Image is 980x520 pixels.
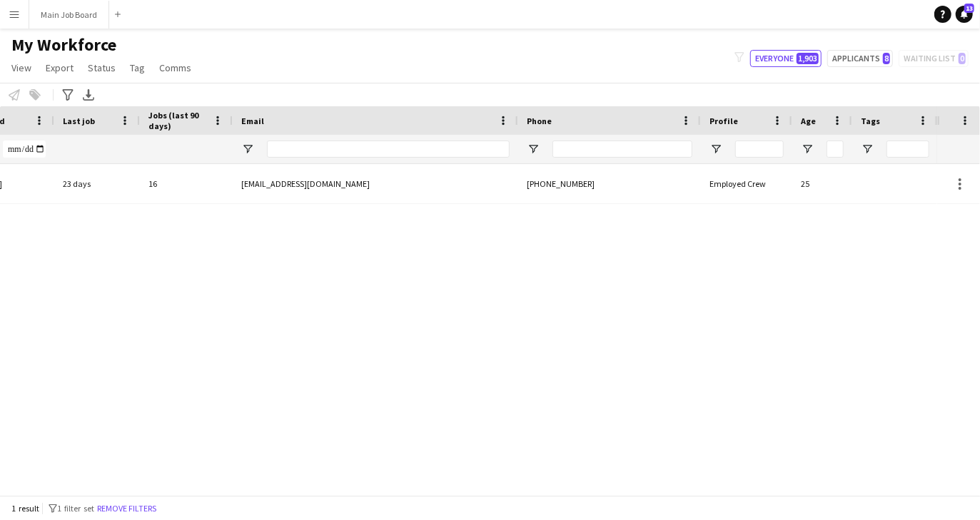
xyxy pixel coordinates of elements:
a: View [6,58,37,77]
span: Export [46,61,74,74]
span: 8 [883,53,890,64]
span: Last job [63,116,95,126]
app-action-btn: Advanced filters [59,86,76,103]
span: Jobs (last 90 days) [148,110,207,131]
div: 16 [140,164,233,203]
button: Remove filters [94,501,159,516]
button: Open Filter Menu [861,143,874,156]
div: [EMAIL_ADDRESS][DOMAIN_NAME] [233,164,518,203]
input: Age Filter Input [827,141,844,158]
span: 1 filter set [57,503,94,514]
div: Employed Crew [701,164,792,203]
a: Tag [124,58,151,77]
span: Profile [709,116,738,126]
div: 25 [792,164,852,203]
a: Comms [153,58,197,77]
span: Email [241,116,264,126]
button: Applicants8 [827,50,893,67]
input: Tags Filter Input [886,141,929,158]
span: My Workforce [11,34,116,56]
input: Email Filter Input [267,141,510,158]
button: Open Filter Menu [709,143,722,156]
span: 1,903 [797,53,819,64]
input: Phone Filter Input [552,141,692,158]
span: Tags [861,116,880,126]
span: View [11,61,31,74]
span: Tag [130,61,145,74]
span: Age [801,116,816,126]
a: Export [40,58,79,77]
a: 13 [956,6,973,23]
button: Main Job Board [29,1,109,29]
button: Open Filter Menu [801,143,814,156]
span: 13 [964,4,974,13]
input: Joined Filter Input [3,141,46,158]
span: Status [88,61,116,74]
div: 23 days [54,164,140,203]
a: Status [82,58,121,77]
span: Comms [159,61,191,74]
span: Phone [527,116,552,126]
button: Open Filter Menu [241,143,254,156]
button: Open Filter Menu [527,143,540,156]
input: Profile Filter Input [735,141,784,158]
div: [PHONE_NUMBER] [518,164,701,203]
button: Everyone1,903 [750,50,822,67]
app-action-btn: Export XLSX [80,86,97,103]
